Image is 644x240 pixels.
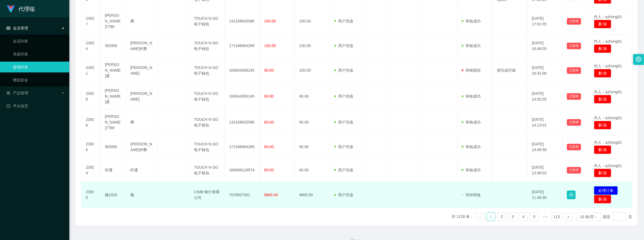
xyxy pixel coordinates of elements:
[594,15,622,19] span: 作人：azhong01
[190,34,225,58] td: TOUCH N GO 电子钱包
[594,215,597,219] i: 图标： 向下
[264,44,276,48] span: 130.00
[190,8,225,34] td: TOUCH N GO 电子钱包
[225,34,260,58] td: 171346864289
[567,167,581,174] button: 已锁单
[564,212,573,221] li: 下一页
[594,39,622,44] span: 作人：azhong01
[594,116,622,120] span: 作人：azhong01
[487,213,495,221] a: 1
[81,159,101,182] td: 23924
[465,168,481,172] font: 审核成功
[338,168,353,172] font: 用户充值
[567,18,581,25] button: 已锁单
[465,145,481,149] font: 审核成功
[527,58,563,84] td: [DATE] 16:41:06
[295,182,330,208] td: 9800.00
[594,121,611,129] button: 删 除
[13,91,28,95] font: 产品管理
[295,159,330,182] td: 60.00
[580,213,594,221] div: 10 条/页
[81,135,101,159] td: 23925
[264,19,276,23] span: 100.00
[264,145,274,149] span: 60.00
[81,109,101,135] td: 23926
[6,91,10,95] i: 图标： AppStore-O
[190,109,225,135] td: TOUCH N GO 电子钱包
[264,120,274,124] span: 60.00
[190,159,225,182] td: TOUCH N GO 电子钱包
[476,212,484,221] li: 上一页
[101,159,126,182] td: 轩通
[225,182,260,208] td: 7078927001
[567,191,576,199] button: 图标： 锁
[126,159,158,182] td: 轩通
[6,6,35,11] a: 代理端
[338,94,353,98] font: 用户充值
[530,213,538,221] a: 5
[101,135,126,159] td: 玲0000
[594,95,611,104] button: 删 除
[594,186,618,195] button: 处理订单
[81,84,101,109] td: 23928
[567,93,581,100] button: 已锁单
[527,84,563,109] td: [DATE] 14:50:35
[338,19,353,23] font: 用户充值
[225,159,260,182] td: 180656129574
[81,182,101,208] td: 23920
[338,145,353,149] font: 用户充值
[295,8,330,34] td: 100.00
[541,212,549,221] span: •••
[338,68,353,72] font: 用户充值
[497,212,506,221] li: 2
[465,68,481,72] font: 审核驳回
[527,182,563,208] td: [DATE] 11:45:35
[603,212,632,221] div: 跳至 页
[101,8,126,34] td: [PERSON_NAME]7788
[13,75,65,85] a: 赠送彩金
[636,56,642,62] i: 图标： 设置
[13,36,65,46] a: 会员列表
[478,215,482,219] i: 图标：左
[530,212,539,221] li: 5
[552,213,561,221] a: 113
[264,193,278,197] span: 9800.00
[594,64,622,68] span: 作人：azhong01
[126,8,158,34] td: 腾
[498,213,506,221] a: 2
[551,212,562,221] li: 113
[465,120,481,124] font: 审核成功
[126,58,158,84] td: [PERSON_NAME]
[338,193,353,197] font: 用户充值
[594,164,622,168] span: 作人：azhong01
[567,43,581,49] button: 已锁单
[295,58,330,84] td: 100.00
[225,58,260,84] td: 100644356145
[101,84,126,109] td: [PERSON_NAME]莱
[18,0,35,18] h1: 代理端
[594,195,611,204] button: 删 除
[6,5,15,13] img: logo.9652507e.png
[295,34,330,58] td: 130.00
[190,84,225,109] td: TOUCH N GO 电子钱包
[264,68,274,72] span: 90.00
[225,109,260,135] td: 131169633588
[295,135,330,159] td: 60.00
[101,182,126,208] td: 魏1919
[493,58,528,84] td: 请完成升级
[487,212,495,221] li: 1
[519,213,527,221] a: 4
[264,94,274,98] span: 60.00
[295,109,330,135] td: 60.00
[6,26,10,30] i: 图标： table
[126,135,158,159] td: [PERSON_NAME]作弊
[594,140,622,145] span: 作人：azhong01
[527,8,563,34] td: [DATE] 17:01:35
[126,109,158,135] td: 腾
[567,215,570,219] i: 图标： 右
[6,101,65,111] a: 图标： 仪表板平台首页
[541,212,549,221] li: 向后 5 页
[465,44,481,48] font: 审核成功
[190,135,225,159] td: TOUCH N GO 电子钱包
[594,169,611,177] button: 删 除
